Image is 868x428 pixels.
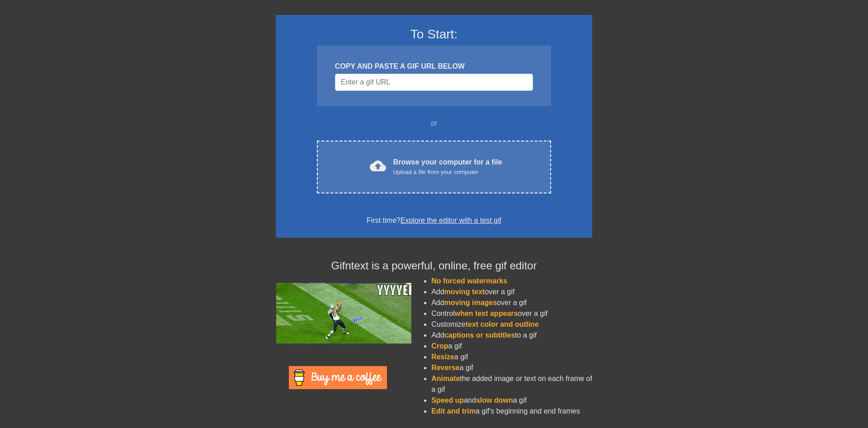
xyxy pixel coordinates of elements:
[431,407,476,415] span: Edit and trim
[431,406,592,417] li: a gif's beginning and end frames
[431,308,592,319] li: Control over a gif
[335,74,533,91] input: Username
[276,283,411,343] img: football_small.gif
[401,216,501,224] a: Explore the editor with a test gif
[466,320,539,328] span: text color and outline
[455,310,518,317] span: when text appears
[299,118,569,129] div: or
[476,396,513,404] span: slow down
[288,215,580,226] div: First time?
[444,299,497,306] span: moving images
[431,362,592,373] li: a gif
[276,259,592,273] h4: Gifntext is a powerful, online, free gif editor
[431,297,592,308] li: Add over a gif
[393,157,502,177] div: Browse your computer for a file
[431,319,592,330] li: Customize
[431,277,507,285] span: No forced watermarks
[431,287,592,297] li: Add over a gif
[431,342,448,350] span: Crop
[444,331,515,339] span: captions or subtitles
[431,353,454,361] span: Resize
[335,61,533,72] div: COPY AND PASTE A GIF URL BELOW
[431,375,460,382] span: Animate
[444,288,485,296] span: moving text
[370,158,386,174] span: cloud_upload
[289,366,387,389] img: Buy Me A Coffee
[288,27,580,42] h3: To Start:
[431,373,592,395] li: the added image or text on each frame of a gif
[431,396,464,404] span: Speed up
[431,330,592,341] li: Add to a gif
[431,364,459,372] span: Reverse
[431,395,592,406] li: and a gif
[431,352,592,362] li: a gif
[431,341,592,352] li: a gif
[393,168,502,177] div: Upload a file from your computer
